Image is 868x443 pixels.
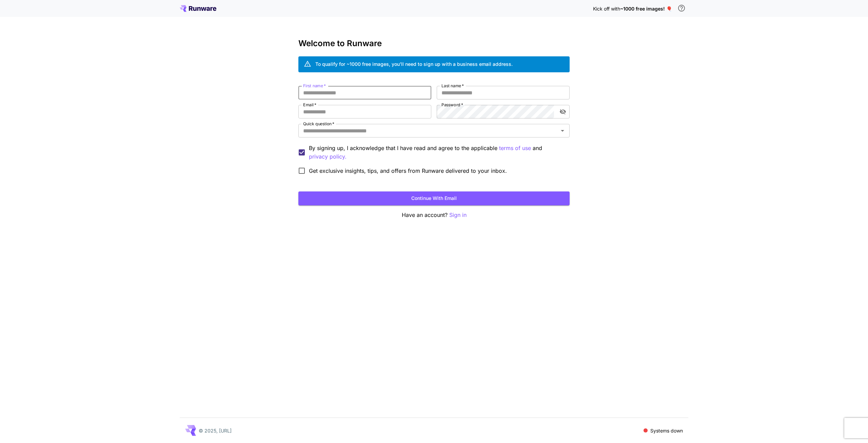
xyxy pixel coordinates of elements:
[309,152,347,161] button: By signing up, I acknowledge that I have read and agree to the applicable terms of use and
[558,126,567,135] button: Open
[441,102,463,108] label: Password
[675,1,688,15] button: In order to qualify for free credit, you need to sign up with a business email address and click ...
[199,427,232,434] p: © 2025, [URL]
[303,102,316,108] label: Email
[309,144,564,161] p: By signing up, I acknowledge that I have read and agree to the applicable and
[309,167,507,175] span: Get exclusive insights, tips, and offers from Runware delivered to your inbox.
[441,83,464,89] label: Last name
[499,144,531,152] button: By signing up, I acknowledge that I have read and agree to the applicable and privacy policy.
[557,106,569,118] button: toggle password visibility
[650,427,683,434] p: Systems down
[298,39,570,48] h3: Welcome to Runware
[499,144,531,152] p: terms of use
[303,83,326,89] label: First name
[620,6,672,12] span: ~1000 free images! 🎈
[303,121,334,127] label: Quick question
[449,211,467,219] button: Sign in
[593,6,620,12] span: Kick off with
[298,191,570,205] button: Continue with email
[298,211,570,219] p: Have an account?
[315,60,513,68] div: To qualify for ~1000 free images, you’ll need to sign up with a business email address.
[309,152,347,161] p: privacy policy.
